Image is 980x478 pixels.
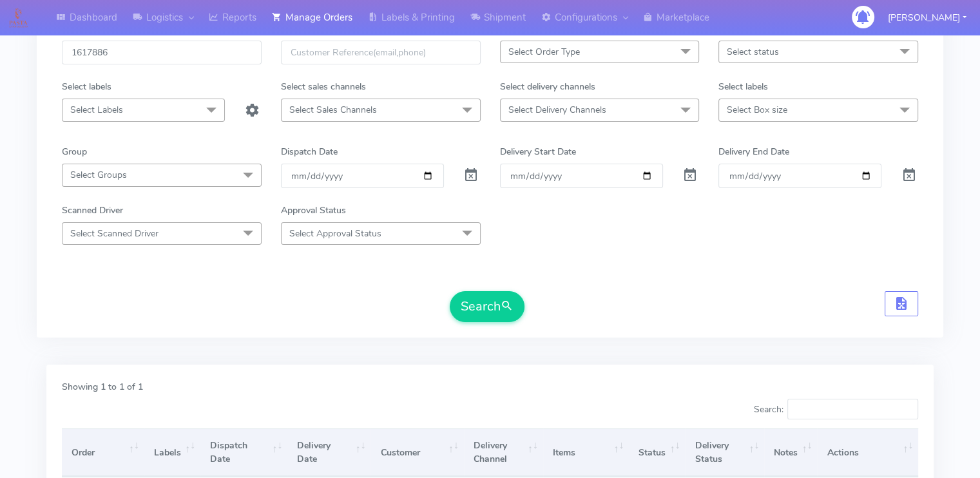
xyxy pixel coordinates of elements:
label: Approval Status [281,204,346,217]
span: Select Groups [70,169,127,181]
label: Delivery Start Date [500,145,576,158]
label: Select labels [62,80,111,93]
th: Items: activate to sort column ascending [543,428,629,477]
button: Search [450,291,524,322]
label: Select labels [718,80,768,93]
span: Select Labels [70,104,123,116]
th: Order: activate to sort column ascending [62,428,144,477]
input: Order Id [62,41,262,64]
span: Select Sales Channels [289,104,377,116]
input: Search: [787,399,918,419]
span: Select Approval Status [289,227,381,240]
label: Select delivery channels [500,80,595,93]
span: Select status [727,46,779,58]
th: Labels: activate to sort column ascending [144,428,200,477]
label: Search: [753,399,918,419]
th: Delivery Status: activate to sort column ascending [685,428,764,477]
input: Customer Reference(email,phone) [281,41,481,64]
th: Delivery Channel: activate to sort column ascending [464,428,543,477]
label: Delivery End Date [718,145,789,158]
label: Dispatch Date [281,145,338,158]
span: Select Delivery Channels [508,104,606,116]
button: [PERSON_NAME] [878,5,976,31]
th: Notes: activate to sort column ascending [764,428,817,477]
span: Select Box size [727,104,787,116]
label: Scanned Driver [62,204,123,217]
span: Select Order Type [508,46,580,58]
th: Dispatch Date: activate to sort column ascending [200,428,287,477]
th: Status: activate to sort column ascending [629,428,685,477]
th: Customer: activate to sort column ascending [370,428,463,477]
th: Actions: activate to sort column ascending [817,428,918,477]
span: Select Scanned Driver [70,227,159,240]
th: Delivery Date: activate to sort column ascending [287,428,370,477]
label: Select sales channels [281,80,366,93]
label: Group [62,145,87,158]
label: Showing 1 to 1 of 1 [62,380,143,394]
